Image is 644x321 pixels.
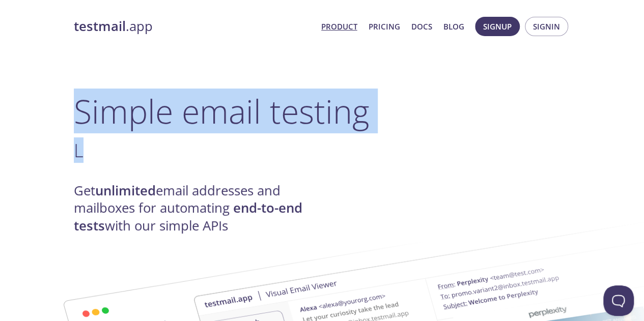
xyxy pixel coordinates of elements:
[95,182,156,199] strong: unlimited
[475,17,520,36] button: Signup
[74,199,302,234] strong: end-to-end tests
[74,18,313,35] a: testmail.app
[443,20,464,33] a: Blog
[525,17,568,36] button: Signin
[74,182,322,235] h4: Get email addresses and mailboxes for automating with our simple APIs
[321,20,357,33] a: Product
[483,20,512,33] span: Signup
[533,20,560,33] span: Signin
[603,285,634,316] iframe: Help Scout Beacon - Open
[74,17,126,35] strong: testmail
[74,92,571,131] h1: Simple email testing
[369,20,400,33] a: Pricing
[74,137,83,163] span: L
[411,20,432,33] a: Docs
